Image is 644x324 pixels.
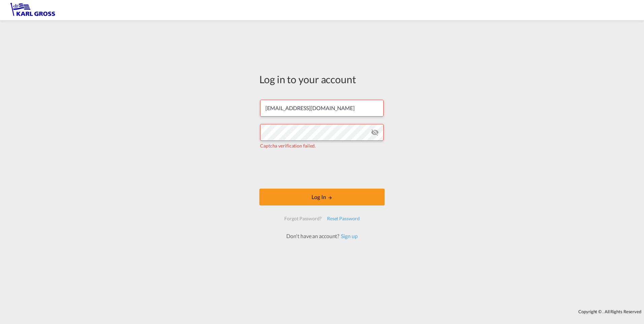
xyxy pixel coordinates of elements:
span: Captcha verification failed. [260,143,316,149]
md-icon: icon-eye-off [371,128,379,136]
input: Enter email/phone number [260,100,384,117]
img: 3269c73066d711f095e541db4db89301.png [10,3,56,18]
div: Reset Password [324,213,362,225]
a: Sign up [339,233,357,239]
button: LOGIN [259,189,385,205]
div: Forgot Password? [282,213,324,225]
div: Don't have an account? [279,232,365,240]
div: Log in to your account [259,72,385,86]
iframe: reCAPTCHA [271,156,373,182]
